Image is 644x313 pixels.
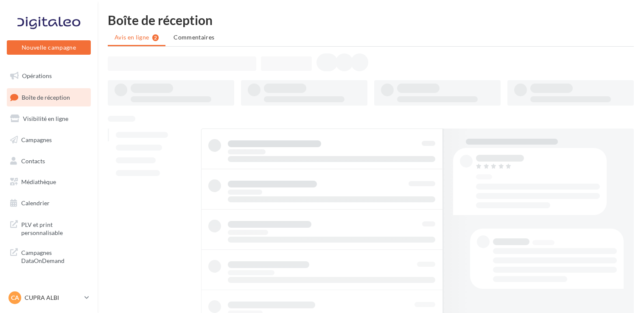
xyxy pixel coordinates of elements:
[5,88,92,106] a: Boîte de réception
[21,178,56,185] span: Médiathèque
[21,157,45,164] span: Contacts
[21,136,52,143] span: Campagnes
[108,14,634,26] div: Boîte de réception
[5,67,92,85] a: Opérations
[23,115,68,122] span: Visibilité en ligne
[5,110,92,128] a: Visibilité en ligne
[25,293,81,302] p: CUPRA ALBI
[11,293,19,302] span: CA
[5,131,92,149] a: Campagnes
[7,290,91,306] a: CA CUPRA ALBI
[7,40,91,55] button: Nouvelle campagne
[174,34,214,41] span: Commentaires
[5,215,92,240] a: PLV et print personnalisable
[21,247,87,265] span: Campagnes DataOnDemand
[5,152,92,170] a: Contacts
[5,173,92,191] a: Médiathèque
[21,199,50,207] span: Calendrier
[5,194,92,212] a: Calendrier
[22,72,52,79] span: Opérations
[22,93,70,101] span: Boîte de réception
[5,243,92,268] a: Campagnes DataOnDemand
[21,219,87,237] span: PLV et print personnalisable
